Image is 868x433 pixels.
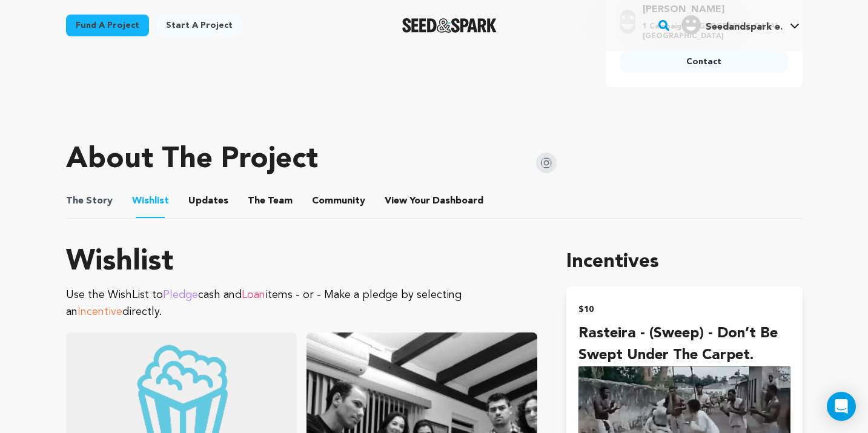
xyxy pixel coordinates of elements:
[536,153,557,173] img: Seed&Spark Instagram Icon
[248,194,265,208] span: The
[78,306,122,317] span: Incentive
[66,145,318,174] h1: About The Project
[385,194,486,208] span: Your
[679,13,802,38] span: Seedandspark e.'s Profile
[66,194,84,208] span: The
[66,248,538,277] h1: Wishlist
[566,248,802,277] h1: Incentives
[385,194,486,208] a: ViewYourDashboard
[679,13,802,35] a: Seedandspark e.'s Profile
[578,301,790,318] h2: $10
[681,15,783,35] div: Seedandspark e.'s Profile
[578,323,790,366] h4: Rasteira - (Sweep) - Don’t be swept under the carpet.
[402,18,497,33] a: Seed&Spark Homepage
[681,15,701,35] img: user.png
[312,194,365,208] span: Community
[402,18,497,33] img: Seed&Spark Logo Dark Mode
[156,15,242,36] a: Start a project
[827,392,856,421] div: Open Intercom Messenger
[188,194,228,208] span: Updates
[248,194,293,208] span: Team
[163,289,198,300] span: Pledge
[132,194,169,208] span: Wishlist
[66,286,538,320] p: Use the WishList to cash and items - or - Make a pledge by selecting an directly.
[66,15,149,36] a: Fund a project
[706,22,783,32] span: Seedandspark e.
[66,194,113,208] span: Story
[432,194,483,208] span: Dashboard
[242,289,265,300] span: Loan
[620,51,788,73] a: Contact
